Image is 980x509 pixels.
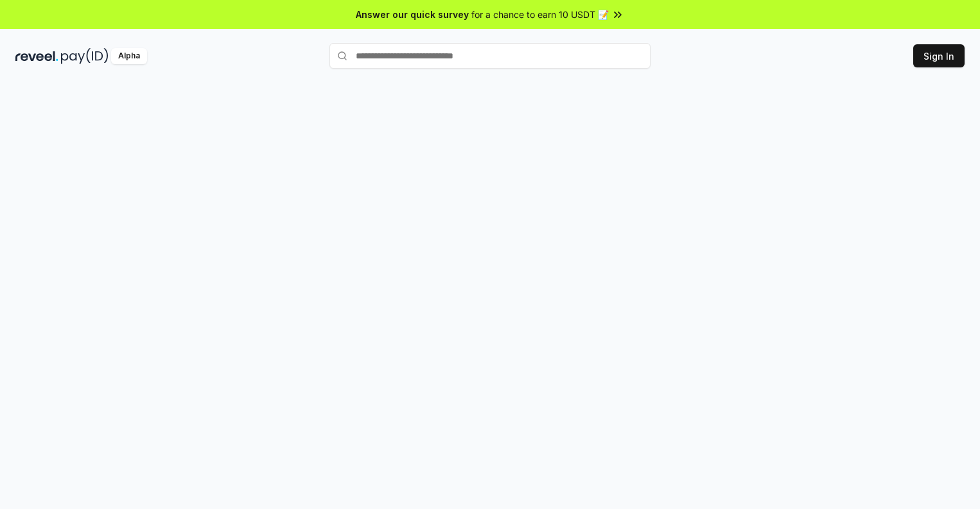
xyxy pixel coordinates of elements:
[356,8,469,21] span: Answer our quick survey
[61,48,109,64] img: pay_id
[913,44,965,67] button: Sign In
[15,48,58,64] img: reveel_dark
[111,48,147,64] div: Alpha
[471,8,609,21] span: for a chance to earn 10 USDT 📝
